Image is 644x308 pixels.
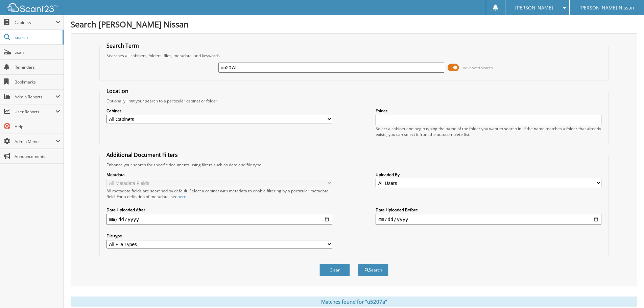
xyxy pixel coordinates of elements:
[106,214,332,225] input: start
[106,207,332,213] label: Date Uploaded After
[376,207,601,213] label: Date Uploaded Before
[15,124,60,129] span: Help
[103,162,605,168] div: Enhance your search for specific documents using filters such as date and file type.
[376,172,601,177] label: Uploaded By
[103,87,132,95] legend: Location
[579,6,634,10] span: [PERSON_NAME] Nissan
[15,109,55,115] span: User Reports
[15,94,55,100] span: Admin Reports
[515,6,553,10] span: [PERSON_NAME]
[103,98,605,104] div: Optionally limit your search to a particular cabinet or folder
[103,151,181,159] legend: Additional Document Filters
[15,34,59,40] span: Search
[177,194,186,199] a: here
[15,79,60,85] span: Bookmarks
[106,108,332,114] label: Cabinet
[106,233,332,239] label: File type
[106,172,332,177] label: Metadata
[15,64,60,70] span: Reminders
[15,153,60,159] span: Announcements
[106,188,332,199] div: All metadata fields are searched by default. Select a cabinet with metadata to enable filtering b...
[71,19,637,30] h1: Search [PERSON_NAME] Nissan
[7,3,57,12] img: scan123-logo-white.svg
[103,53,605,58] div: Searches all cabinets, folders, files, metadata, and keywords
[463,65,493,70] span: Advanced Search
[15,49,60,55] span: Scan
[15,139,55,144] span: Admin Menu
[71,297,637,307] div: Matches found for "u5207a"
[376,108,601,114] label: Folder
[376,126,601,137] div: Select a cabinet and begin typing the name of the folder you want to search in. If the name match...
[319,264,350,276] button: Clear
[103,42,142,49] legend: Search Term
[376,214,601,225] input: end
[15,20,55,25] span: Cabinets
[358,264,388,276] button: Search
